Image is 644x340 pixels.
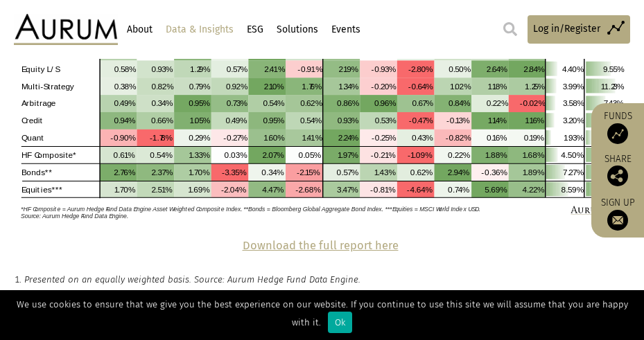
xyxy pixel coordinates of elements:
[245,18,265,42] a: ESG
[533,21,600,37] span: Log in/Register
[598,197,637,231] a: Sign up
[329,18,362,42] a: Events
[607,123,628,144] img: Access Funds
[598,154,637,186] div: Share
[607,210,628,231] img: Sign up to our newsletter
[328,312,352,333] div: Ok
[125,18,154,42] a: About
[243,239,399,252] a: Download the full report here
[503,22,517,36] img: search.svg
[14,14,118,45] img: Aurum
[528,15,630,44] a: Log in/Register
[164,18,235,42] a: Data & Insights
[598,110,637,144] a: Funds
[275,18,320,42] a: Solutions
[24,274,360,285] em: Presented on an equally weighted basis. Source: Aurum Hedge Fund Data Engine.
[607,165,628,186] img: Share this post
